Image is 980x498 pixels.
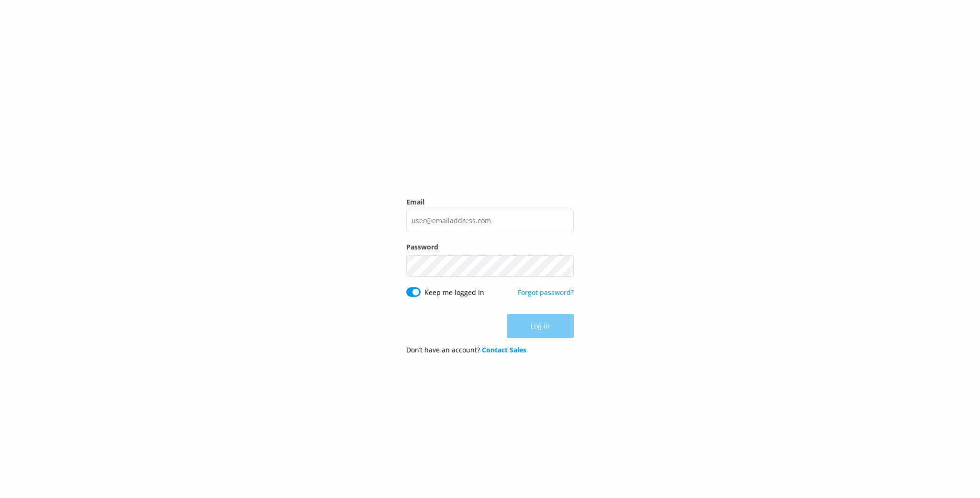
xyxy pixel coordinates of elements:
label: Password [406,242,574,252]
a: Forgot password? [518,288,574,297]
input: user@emailaddress.com [406,210,574,231]
label: Keep me logged in [424,287,484,298]
a: Contact Sales [482,345,526,354]
button: Show password [555,256,574,275]
p: Don’t have an account? [406,345,526,355]
label: Email [406,197,574,207]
